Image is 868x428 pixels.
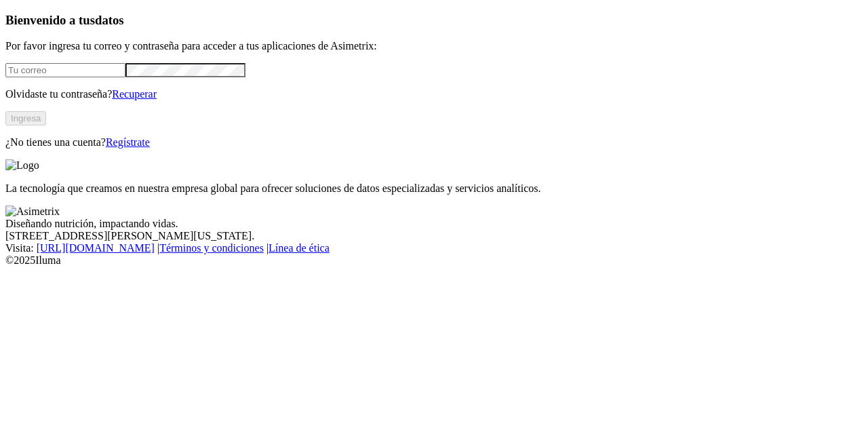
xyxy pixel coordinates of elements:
p: Por favor ingresa tu correo y contraseña para acceder a tus aplicaciones de Asimetrix: [5,40,863,52]
div: Diseñando nutrición, impactando vidas. [5,218,863,230]
button: Ingresa [5,111,46,125]
p: La tecnología que creamos en nuestra empresa global para ofrecer soluciones de datos especializad... [5,182,863,195]
p: Olvidaste tu contraseña? [5,88,863,100]
input: Tu correo [5,63,125,77]
a: Términos y condiciones [159,242,264,254]
div: [STREET_ADDRESS][PERSON_NAME][US_STATE]. [5,230,863,242]
a: Línea de ética [269,242,330,254]
img: Logo [5,159,39,172]
a: Regístrate [106,136,150,148]
a: Recuperar [112,88,157,100]
div: © 2025 Iluma [5,254,863,267]
span: datos [95,13,124,27]
a: [URL][DOMAIN_NAME] [37,242,155,254]
img: Asimetrix [5,206,60,218]
div: Visita : | | [5,242,863,254]
h3: Bienvenido a tus [5,13,863,28]
p: ¿No tienes una cuenta? [5,136,863,149]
